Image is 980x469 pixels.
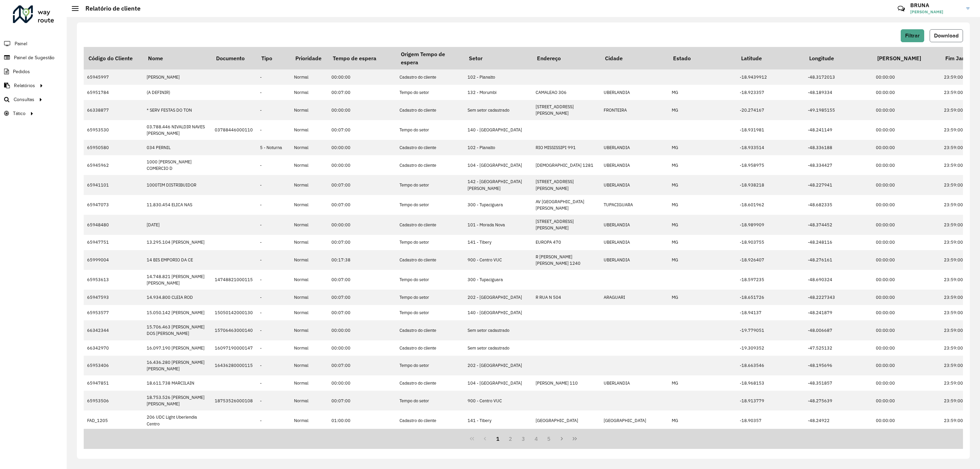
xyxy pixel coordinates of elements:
[668,410,736,430] td: MG
[736,195,804,215] td: -18.601962
[143,270,211,290] td: 14.748.821 [PERSON_NAME] [PERSON_NAME]
[600,140,668,155] td: UBERLANDIA
[143,250,211,270] td: 14 BIS EMPORIO DA CE
[143,140,211,155] td: 034 PERNIL
[600,375,668,391] td: UBERLANDIA
[211,305,257,320] td: 15050142000130
[532,175,600,195] td: [STREET_ADDRESS][PERSON_NAME]
[872,85,941,100] td: 00:00:00
[600,250,668,270] td: UBERLANDIA
[328,195,396,215] td: 00:07:00
[491,432,504,445] button: 1
[804,155,872,175] td: -48.334427
[543,432,556,445] button: 5
[600,100,668,120] td: FRONTEIRA
[872,235,941,250] td: 00:00:00
[736,340,804,356] td: -19.309352
[291,375,328,391] td: Normal
[84,270,143,290] td: 65953613
[328,340,396,356] td: 00:00:00
[872,69,941,85] td: 00:00:00
[211,356,257,375] td: 16436280000115
[84,340,143,356] td: 66342970
[396,175,464,195] td: Tempo do setor
[736,155,804,175] td: -18.958975
[257,155,291,175] td: -
[804,120,872,140] td: -48.241149
[291,290,328,305] td: Normal
[668,250,736,270] td: MG
[736,305,804,320] td: -18.94137
[84,120,143,140] td: 65953530
[600,85,668,100] td: UBERLANDIA
[291,320,328,340] td: Normal
[600,195,668,215] td: TUPACIGUARA
[396,375,464,391] td: Cadastro do cliente
[804,375,872,391] td: -48.351857
[396,155,464,175] td: Cadastro do cliente
[15,40,27,47] span: Painel
[257,85,291,100] td: -
[257,290,291,305] td: -
[464,69,532,85] td: 102 - Planalto
[464,47,532,69] th: Setor
[257,250,291,270] td: -
[736,85,804,100] td: -18.923357
[532,290,600,305] td: R RUA N 504
[804,340,872,356] td: -47.525132
[291,47,328,69] th: Prioridade
[211,320,257,340] td: 15706463000140
[291,340,328,356] td: Normal
[257,305,291,320] td: -
[872,320,941,340] td: 00:00:00
[143,175,211,195] td: 1000TIM DISTRIBUIDOR
[396,235,464,250] td: Tempo do setor
[736,250,804,270] td: -18.926407
[291,410,328,430] td: Normal
[532,155,600,175] td: [DEMOGRAPHIC_DATA] 1281
[532,85,600,100] td: CAMALEAO 306
[804,215,872,234] td: -48.374452
[291,195,328,215] td: Normal
[464,155,532,175] td: 104 - [GEOGRAPHIC_DATA]
[328,410,396,430] td: 01:00:00
[568,432,581,445] button: Last Page
[328,120,396,140] td: 00:07:00
[736,215,804,234] td: -18.989909
[328,215,396,234] td: 00:00:00
[328,375,396,391] td: 00:00:00
[291,69,328,85] td: Normal
[464,391,532,410] td: 900 - Centro VUC
[668,290,736,305] td: MG
[14,82,35,89] span: Relatórios
[668,375,736,391] td: MG
[291,175,328,195] td: Normal
[84,175,143,195] td: 65941101
[84,290,143,305] td: 65947593
[872,340,941,356] td: 00:00:00
[328,290,396,305] td: 00:07:00
[257,215,291,234] td: -
[532,215,600,234] td: [STREET_ADDRESS][PERSON_NAME]
[736,356,804,375] td: -18.663546
[211,120,257,140] td: 03788446000110
[464,375,532,391] td: 104 - [GEOGRAPHIC_DATA]
[396,320,464,340] td: Cadastro do cliente
[532,140,600,155] td: RIO MISSISSIPI 991
[14,96,34,103] span: Consultas
[291,391,328,410] td: Normal
[464,140,532,155] td: 102 - Planalto
[84,100,143,120] td: 66338877
[804,410,872,430] td: -48.24922
[532,47,600,69] th: Endereço
[328,47,396,69] th: Tempo de espera
[464,85,532,100] td: 132 - Morumbi
[464,100,532,120] td: Sem setor cadastrado
[532,375,600,391] td: [PERSON_NAME] 110
[143,155,211,175] td: 1000 [PERSON_NAME] COMERCIO D
[532,410,600,430] td: [GEOGRAPHIC_DATA]
[291,85,328,100] td: Normal
[143,410,211,430] td: 206 UDC Light Uberlendia Centro
[872,215,941,234] td: 00:00:00
[872,305,941,320] td: 00:00:00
